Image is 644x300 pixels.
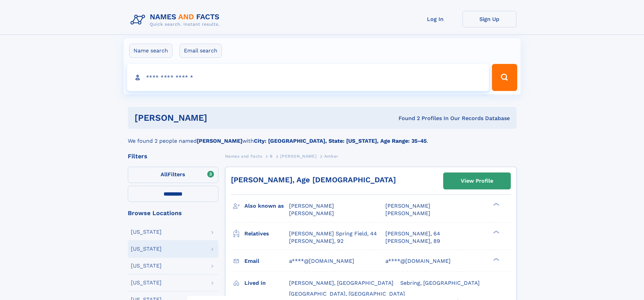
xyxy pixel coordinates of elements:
div: [US_STATE] [131,246,162,252]
div: [US_STATE] [131,280,162,285]
span: Amber [324,154,338,159]
div: We found 2 people named with . [128,129,517,145]
button: Search Button [492,64,517,91]
h3: Relatives [244,228,289,239]
input: search input [127,64,489,91]
a: [PERSON_NAME] [280,152,316,160]
span: [PERSON_NAME] [280,154,316,159]
div: Filters [128,153,218,159]
img: Logo Names and Facts [128,11,225,29]
div: Found 2 Profiles In Our Records Database [303,115,510,122]
div: ❯ [492,202,500,207]
label: Filters [128,167,218,183]
div: ❯ [492,257,500,261]
span: Sebring, [GEOGRAPHIC_DATA] [400,280,480,286]
b: [PERSON_NAME] [197,138,242,144]
label: Email search [180,44,222,58]
a: Names and Facts [225,152,262,160]
a: [PERSON_NAME], 92 [289,237,343,245]
label: Name search [129,44,172,58]
span: [PERSON_NAME] [385,210,430,216]
h3: Also known as [244,200,289,212]
a: Log In [408,11,462,27]
a: [PERSON_NAME], 64 [385,230,440,237]
a: View Profile [444,173,510,189]
h1: [PERSON_NAME] [135,114,303,122]
h3: Lived in [244,277,289,289]
div: ❯ [492,230,500,234]
div: Browse Locations [128,210,218,216]
span: [GEOGRAPHIC_DATA], [GEOGRAPHIC_DATA] [289,291,405,297]
a: Sign Up [462,11,517,27]
span: [PERSON_NAME] [289,210,334,216]
div: [US_STATE] [131,263,162,269]
a: [PERSON_NAME], 89 [385,237,440,245]
span: [PERSON_NAME], [GEOGRAPHIC_DATA] [289,280,393,286]
span: B [270,154,273,159]
span: [PERSON_NAME] [385,203,430,209]
a: [PERSON_NAME] Spring Field, 44 [289,230,377,237]
div: View Profile [461,173,493,189]
div: [US_STATE] [131,229,162,235]
span: All [161,171,168,178]
b: City: [GEOGRAPHIC_DATA], State: [US_STATE], Age Range: 35-45 [254,138,427,144]
span: [PERSON_NAME] [289,203,334,209]
h3: Email [244,255,289,267]
a: B [270,152,273,160]
a: [PERSON_NAME], Age [DEMOGRAPHIC_DATA] [231,176,396,184]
